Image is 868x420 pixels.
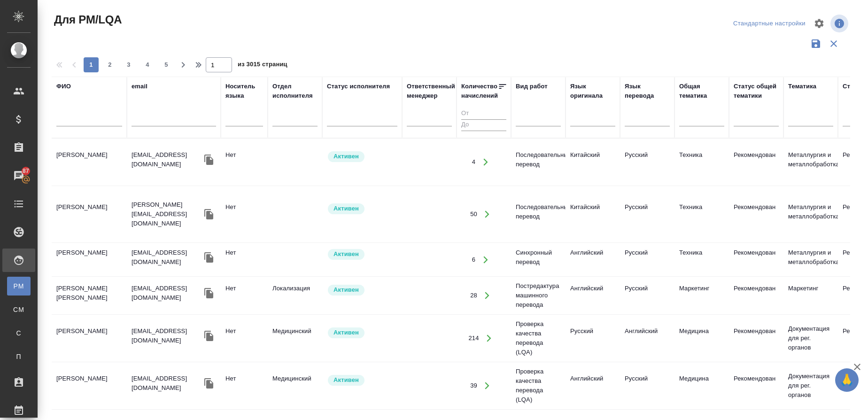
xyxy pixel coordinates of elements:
p: Активен [333,204,359,213]
td: [PERSON_NAME] [PERSON_NAME] [52,279,127,312]
div: Рядовой исполнитель: назначай с учетом рейтинга [327,248,397,261]
p: [EMAIL_ADDRESS][DOMAIN_NAME] [132,327,202,345]
td: [PERSON_NAME] [52,243,127,276]
span: 3 [121,60,136,70]
div: Статус исполнителя [327,82,390,91]
td: Последовательный перевод [511,198,566,231]
td: Медицина [674,322,729,355]
span: Для PM/LQA [52,12,122,27]
td: Русский [620,369,674,402]
td: Маркетинг [783,279,838,312]
td: Металлургия и металлобработка [783,243,838,276]
td: Нет [221,243,268,276]
td: Русский [620,146,674,179]
button: 2 [102,57,117,72]
button: Скопировать [202,250,216,264]
td: Медицина [674,369,729,402]
td: Рекомендован [729,369,783,402]
span: из 3015 страниц [238,59,287,72]
div: Отдел исполнителя [272,82,318,101]
div: Общая тематика [679,82,724,101]
span: 2 [102,60,117,70]
span: 4 [140,60,155,70]
button: Скопировать [202,376,216,390]
td: Техника [674,146,729,179]
div: Рядовой исполнитель: назначай с учетом рейтинга [327,327,397,339]
td: Последовательный перевод [511,146,566,179]
div: 214 [468,334,479,343]
td: Документация для рег. органов [783,319,838,357]
td: Локализация [268,279,322,312]
div: ФИО [56,82,71,91]
button: Скопировать [202,153,216,167]
td: Рекомендован [729,146,783,179]
div: split button [731,16,808,31]
a: PM [7,277,31,296]
td: Русский [566,322,620,355]
td: Медицинский [268,369,322,402]
td: Медицинский [268,322,322,355]
p: [EMAIL_ADDRESS][DOMAIN_NAME] [132,284,202,303]
td: Металлургия и металлобработка [783,146,838,179]
p: Активен [333,249,359,259]
button: Скопировать [202,329,216,343]
p: [EMAIL_ADDRESS][DOMAIN_NAME] [132,248,202,267]
td: Нет [221,279,268,312]
td: Нет [221,369,268,402]
a: 87 [2,164,35,187]
span: 87 [17,166,35,176]
div: Рядовой исполнитель: назначай с учетом рейтинга [327,150,397,163]
input: От [461,108,506,120]
td: Синхронный перевод [511,243,566,276]
div: Рядовой исполнитель: назначай с учетом рейтинга [327,284,397,296]
td: [PERSON_NAME] [52,369,127,402]
td: Английский [566,279,620,312]
div: Язык перевода [625,82,670,101]
span: CM [12,305,26,314]
div: email [132,82,147,91]
td: Маркетинг [674,279,729,312]
div: 4 [472,157,475,167]
div: Вид работ [516,82,548,91]
p: [PERSON_NAME][EMAIL_ADDRESS][DOMAIN_NAME] [132,200,202,228]
td: Нет [221,146,268,179]
td: [PERSON_NAME] [52,146,127,179]
span: С [12,328,26,338]
td: Проверка качества перевода (LQA) [511,315,566,362]
button: 🙏 [835,368,859,392]
div: 28 [470,291,477,300]
td: Рекомендован [729,279,783,312]
td: Русский [620,243,674,276]
td: [PERSON_NAME] [52,322,127,355]
div: 50 [470,210,477,219]
span: Настроить таблицу [808,12,830,35]
button: Открыть работы [478,205,497,224]
div: 39 [470,381,477,390]
td: Русский [620,198,674,231]
button: Скопировать [202,286,216,300]
td: [PERSON_NAME] [52,198,127,231]
span: 🙏 [839,370,855,390]
div: Носитель языка [225,82,263,101]
td: Нет [221,198,268,231]
a: CM [7,300,31,319]
td: Китайский [566,146,620,179]
td: Документация для рег. органов [783,367,838,404]
button: 5 [159,57,174,72]
span: PM [12,281,26,291]
td: Нет [221,322,268,355]
p: [EMAIL_ADDRESS][DOMAIN_NAME] [132,150,202,169]
div: Тематика [788,82,816,91]
button: Открыть работы [480,329,499,348]
button: Сбросить фильтры [825,35,843,53]
td: Техника [674,198,729,231]
span: Посмотреть информацию [830,15,850,32]
td: Рекомендован [729,322,783,355]
div: Количество начислений [461,82,498,101]
div: Язык оригинала [570,82,615,101]
a: С [7,324,31,342]
span: 5 [159,60,174,70]
button: 3 [121,57,136,72]
td: Постредактура машинного перевода [511,277,566,314]
td: Техника [674,243,729,276]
